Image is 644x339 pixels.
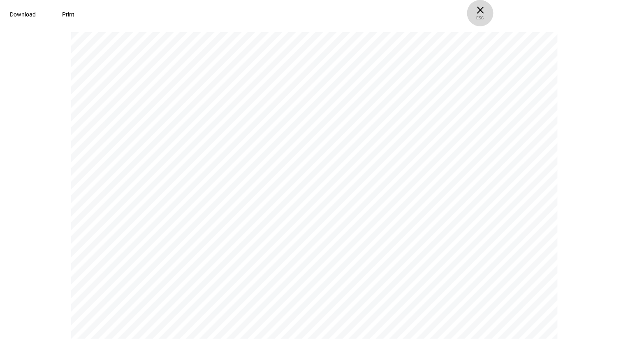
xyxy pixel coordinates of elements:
[467,9,493,21] span: ESC
[62,11,74,18] span: Print
[500,54,539,60] a: https://www.ethic.com/
[10,11,36,18] span: Download
[52,6,84,23] button: Print
[351,54,494,60] span: Nexus Community Partners 9847 | Portfolio Report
